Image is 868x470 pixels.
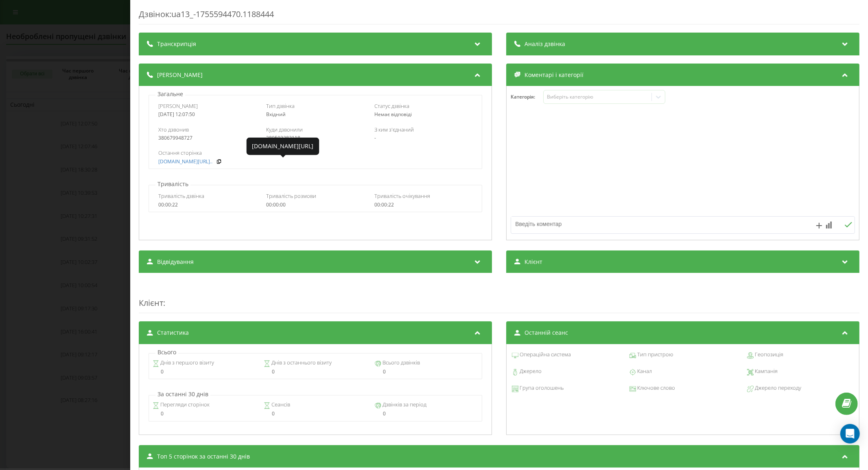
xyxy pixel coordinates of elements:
[270,401,290,409] span: Сеансів
[518,351,571,359] span: Операційна система
[525,329,568,337] span: Останній сеанс
[636,351,673,359] span: Тип пристрою
[264,411,367,417] div: 0
[157,258,194,266] span: Відвідування
[266,135,364,141] div: 380503282118
[252,142,314,150] div: [DOMAIN_NAME][URL]
[139,9,859,24] div: Дзвінок : ua13_-1755594470.1188444
[266,202,364,208] div: 00:00:00
[374,111,412,118] span: Немає відповіді
[374,102,409,110] span: Статус дзвінка
[525,40,565,48] span: Аналіз дзвінка
[374,126,414,133] span: З ким з'єднаний
[525,258,542,266] span: Клієнт
[159,359,214,367] span: Днів з першого візиту
[155,348,178,356] p: Всього
[159,401,210,409] span: Перегляди сторінок
[754,367,778,376] span: Кампанія
[375,411,478,417] div: 0
[158,149,202,156] span: Остання сторінка
[157,329,189,337] span: Статистика
[158,192,204,200] span: Тривалість дзвінка
[525,71,584,79] span: Коментарі і категорії
[636,384,675,392] span: Ключове слово
[270,359,332,367] span: Днів з останнього візиту
[381,359,420,367] span: Всього дзвінків
[754,351,783,359] span: Геопозиція
[155,390,210,398] p: За останні 30 днів
[266,126,303,133] span: Куди дзвонили
[374,192,430,200] span: Тривалість очікування
[266,192,316,200] span: Тривалість розмови
[158,102,198,110] span: [PERSON_NAME]
[155,180,190,188] p: Тривалість
[754,384,801,392] span: Джерело переходу
[264,369,367,375] div: 0
[158,126,189,133] span: Хто дзвонив
[139,297,163,308] span: Клієнт
[157,40,196,48] span: Транскрипція
[374,135,472,141] div: -
[157,71,203,79] span: [PERSON_NAME]
[157,452,250,461] span: Топ 5 сторінок за останні 30 днів
[266,102,295,110] span: Тип дзвінка
[153,411,256,417] div: 0
[518,367,542,376] span: Джерело
[158,112,256,117] div: [DATE] 12:07:50
[636,367,652,376] span: Канал
[266,111,286,118] span: Вхідний
[518,384,564,392] span: Група оголошень
[840,424,860,444] div: Open Intercom Messenger
[381,401,426,409] span: Дзвінків за період
[155,90,185,98] p: Загальне
[153,369,256,375] div: 0
[547,94,649,100] div: Виберіть категорію
[374,202,472,208] div: 00:00:22
[158,159,212,165] a: [DOMAIN_NAME][URL]..
[375,369,478,375] div: 0
[139,281,859,313] div: :
[511,94,543,100] h4: Категорія :
[158,135,256,141] div: 380679948727
[158,202,256,208] div: 00:00:22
